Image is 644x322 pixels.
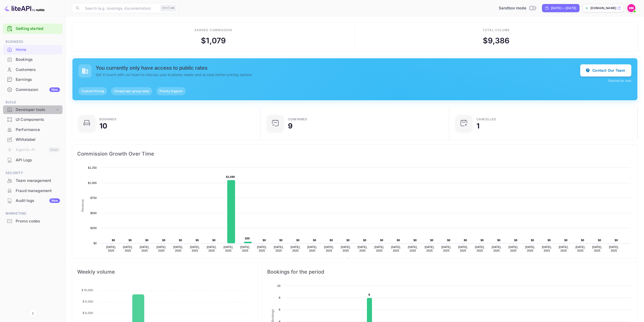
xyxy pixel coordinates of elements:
a: UI Components [3,115,63,124]
text: $0 [112,239,115,242]
text: [DATE], 2025 [425,245,434,252]
div: Earnings [3,75,63,85]
div: Whitelabel [16,137,60,143]
text: [DATE], 2025 [391,245,401,252]
text: $0 [346,239,350,242]
div: Bookings [3,55,63,65]
div: $ 1,079 [201,35,226,46]
text: $0 [196,239,199,242]
text: [DATE], 2025 [173,245,183,252]
div: Audit logs [16,198,60,204]
text: 10 [277,284,280,287]
div: Total volume [483,28,510,32]
text: [DATE], 2025 [106,245,116,252]
p: Get in touch with our team to discuss your business needs and access better pricing options [96,72,580,77]
text: $0 [514,239,517,242]
text: [DATE], 2025 [592,245,602,252]
text: [DATE], 2025 [123,245,133,252]
text: [DATE], 2025 [274,245,284,252]
div: Audit logsNew [3,196,63,206]
div: Earned commission [195,28,232,32]
text: [DATE], 2025 [408,245,418,252]
text: $0 [615,239,618,242]
text: $0 [598,239,601,242]
span: Sandbox mode [499,5,526,11]
div: Customers [16,67,60,73]
text: $0 [397,239,400,242]
text: Bookings [271,309,275,322]
img: LiteAPI logo [4,4,45,12]
button: Dismiss for now [608,79,631,83]
text: $0 [263,239,266,242]
div: UI Components [3,115,63,125]
div: Commission [16,87,60,93]
div: Bookings [99,118,116,121]
text: $0 [162,239,165,242]
text: $500 [90,212,97,215]
text: [DATE], 2025 [290,245,300,252]
div: 10 [99,122,107,129]
text: [DATE], 2025 [257,245,267,252]
div: Fraud management [3,186,63,196]
div: Ctrl+K [160,5,176,11]
div: Performance [3,125,63,135]
text: [DATE], 2025 [609,245,619,252]
div: $ 9,386 [483,35,509,46]
div: Promo codes [3,216,63,226]
div: Performance [16,127,60,133]
button: Contact Our Team [580,64,631,77]
text: $0 [464,239,467,242]
span: Marketing [3,211,63,216]
text: Revenue [81,199,85,212]
a: Audit logsNew [3,196,63,205]
text: $0 [548,239,551,242]
text: $750 [90,196,97,199]
text: $250 [90,226,97,230]
a: Whitelabel [3,135,63,144]
text: [DATE], 2025 [559,245,569,252]
a: API Logs [3,155,63,165]
div: 1 [476,122,480,129]
span: Security [3,170,63,176]
div: Whitelabel [3,135,63,145]
text: [DATE], 2025 [324,245,334,252]
a: Promo codes [3,216,63,226]
div: CANCELLED [476,118,496,121]
span: Weekly volume [77,268,253,276]
div: Earnings [16,77,60,83]
span: Build [3,100,63,105]
p: [DOMAIN_NAME] [590,6,616,10]
a: CommissionNew [3,85,63,94]
text: [DATE], 2025 [140,245,150,252]
button: Collapse navigation [28,309,37,318]
text: 6 [279,308,280,311]
text: $0 [531,239,534,242]
span: Priority Support [156,89,186,93]
text: $0 [581,239,584,242]
tspan: $ 6,000 [82,311,93,315]
text: [DATE], 2025 [156,245,166,252]
text: [DATE], 2025 [458,245,468,252]
text: $0 [179,239,182,242]
text: $0 [145,239,149,242]
div: Team management [3,176,63,186]
img: Dylan McLean [627,4,635,12]
a: Team management [3,176,63,185]
text: $1,250 [88,166,97,169]
text: [DATE], 2025 [475,245,485,252]
text: [DATE], 2025 [223,245,233,252]
text: [DATE], 2025 [525,245,535,252]
a: Earnings [3,75,63,84]
text: [DATE], 2025 [341,245,351,252]
div: UI Components [16,117,60,123]
input: Search (e.g. bookings, documentation) [82,3,158,13]
tspan: $ 8,000 [82,300,93,303]
text: $0 [313,239,316,242]
text: [DATE], 2025 [374,245,384,252]
text: $0 [481,239,484,242]
a: Home [3,45,63,54]
text: [DATE], 2025 [240,245,250,252]
a: Bookings [3,55,63,64]
text: $0 [330,239,333,242]
div: 9 [288,122,293,129]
